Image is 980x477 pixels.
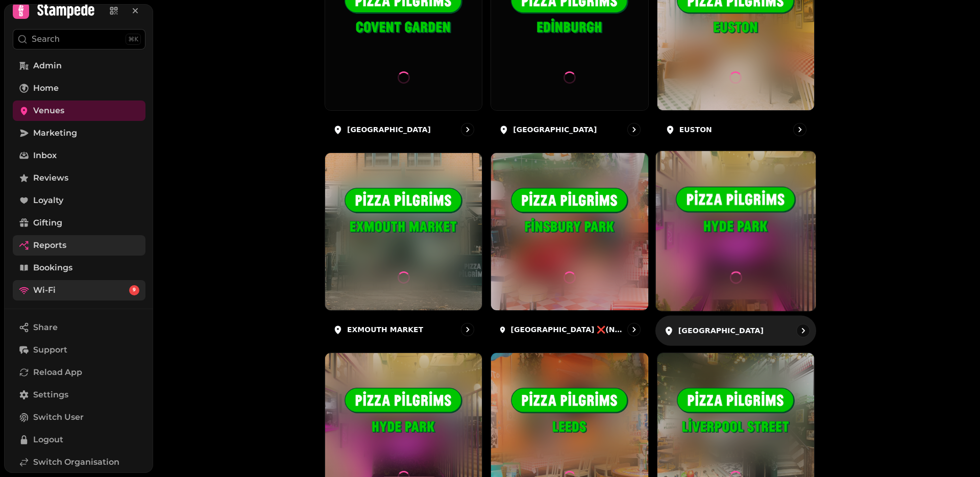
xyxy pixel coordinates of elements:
[13,78,145,98] a: Home
[13,452,145,472] a: Switch Organisation
[32,33,60,45] p: Search
[13,56,145,76] a: Admin
[13,213,145,233] a: Gifting
[33,411,84,423] span: Switch User
[511,324,623,335] p: [GEOGRAPHIC_DATA] ❌(Now Closed)
[678,326,763,336] p: [GEOGRAPHIC_DATA]
[33,194,63,207] span: Loyalty
[798,326,808,336] svg: go to
[13,385,145,405] a: Settings
[133,287,136,294] span: 9
[33,262,72,274] span: Bookings
[13,340,145,360] button: Support
[655,151,817,346] a: HYDE PARKHYDE PARK[GEOGRAPHIC_DATA]
[33,127,77,139] span: Marketing
[33,149,57,162] span: Inbox
[677,379,795,444] img: LIVERPOOL STREET
[33,239,66,252] span: Reports
[325,153,482,344] a: EXMOUTH MARKETEXMOUTH MARKETEXMOUTH MARKET
[33,172,68,184] span: Reviews
[676,178,796,245] img: HYDE PARK
[795,124,805,135] svg: go to
[13,101,145,121] a: Venues
[33,389,68,401] span: Settings
[13,317,145,338] button: Share
[13,258,145,278] a: Bookings
[345,379,462,444] img: HYDE PARK (Not in Use)
[13,362,145,383] button: Reload App
[629,324,639,335] svg: go to
[33,434,63,446] span: Logout
[13,407,145,428] button: Switch User
[33,366,82,379] span: Reload App
[33,82,59,94] span: Home
[33,321,58,334] span: Share
[13,280,145,300] a: Wi-Fi9
[33,284,56,296] span: Wi-Fi
[33,456,119,468] span: Switch Organisation
[13,29,145,49] button: Search⌘K
[629,124,639,135] svg: go to
[679,124,712,135] p: EUSTON
[13,168,145,188] a: Reviews
[33,60,62,72] span: Admin
[511,180,628,245] img: FINSBURY PARK ❌(Now Closed)
[33,217,62,229] span: Gifting
[13,430,145,450] button: Logout
[491,153,648,344] a: FINSBURY PARK ❌(Now Closed)FINSBURY PARK ❌(Now Closed)[GEOGRAPHIC_DATA] ❌(Now Closed)
[33,344,67,356] span: Support
[511,379,628,444] img: LEEDS
[462,124,473,135] svg: go to
[33,105,64,117] span: Venues
[13,190,145,211] a: Loyalty
[13,123,145,143] a: Marketing
[347,324,423,335] p: EXMOUTH MARKET
[13,145,145,166] a: Inbox
[13,235,145,256] a: Reports
[513,124,597,135] p: [GEOGRAPHIC_DATA]
[126,34,141,45] div: ⌘K
[462,324,473,335] svg: go to
[345,180,462,245] img: EXMOUTH MARKET
[347,124,431,135] p: [GEOGRAPHIC_DATA]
